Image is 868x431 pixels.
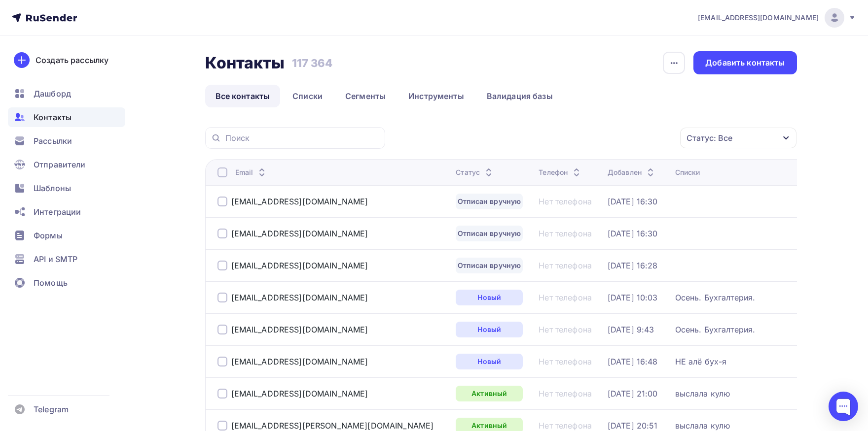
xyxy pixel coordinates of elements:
[539,197,592,206] div: Нет телефона
[231,325,368,334] a: [EMAIL_ADDRESS][DOMAIN_NAME]
[675,293,756,302] a: Осень. Бухгалтерия.
[687,132,732,144] div: Статус: Все
[456,194,523,209] a: Отписан вручную
[225,133,379,143] input: Поиск
[34,206,81,218] span: Интеграции
[608,357,658,366] a: [DATE] 16:48
[698,8,856,28] a: [EMAIL_ADDRESS][DOMAIN_NAME]
[608,229,658,238] a: [DATE] 16:30
[231,421,434,431] a: [EMAIL_ADDRESS][PERSON_NAME][DOMAIN_NAME]
[675,389,730,398] a: выслала кулю
[608,293,658,302] div: [DATE] 10:03
[34,135,72,147] span: Рассылки
[8,84,125,103] a: Дашборд
[8,155,125,174] a: Отправители
[476,85,563,107] a: Валидация базы
[231,197,368,206] a: [EMAIL_ADDRESS][DOMAIN_NAME]
[680,127,797,149] button: Статус: Все
[456,167,495,177] div: Статус
[34,159,86,170] span: Отправители
[539,261,592,270] a: Нет телефона
[231,389,368,398] a: [EMAIL_ADDRESS][DOMAIN_NAME]
[456,258,523,273] a: Отписан вручную
[231,357,368,366] a: [EMAIL_ADDRESS][DOMAIN_NAME]
[539,421,592,431] a: Нет телефона
[36,54,108,66] div: Создать рассылку
[8,107,125,127] a: Контакты
[608,389,658,398] a: [DATE] 21:00
[539,293,592,302] a: Нет телефона
[698,13,819,23] span: [EMAIL_ADDRESS][DOMAIN_NAME]
[205,53,285,73] h2: Контакты
[235,167,268,177] div: Email
[231,261,368,270] a: [EMAIL_ADDRESS][DOMAIN_NAME]
[539,229,592,238] a: Нет телефона
[675,325,756,334] a: Осень. Бухгалтерия.
[456,386,523,401] a: Активный
[282,85,333,107] a: Списки
[539,325,592,334] a: Нет телефона
[675,421,730,431] a: выслала кулю
[456,226,523,241] a: Отписан вручную
[675,167,700,177] div: Списки
[34,111,72,123] span: Контакты
[539,357,592,366] a: Нет телефона
[705,57,785,68] div: Добавить контакты
[231,293,368,302] div: [EMAIL_ADDRESS][DOMAIN_NAME]
[608,167,656,177] div: Добавлен
[205,85,281,107] a: Все контакты
[539,167,582,177] div: Телефон
[608,421,658,431] a: [DATE] 20:51
[456,354,523,369] a: Новый
[231,229,368,238] a: [EMAIL_ADDRESS][DOMAIN_NAME]
[34,403,69,415] span: Telegram
[456,290,523,305] a: Новый
[675,357,727,366] a: НЕ алё бух-я
[456,322,523,337] a: Новый
[608,325,654,334] div: [DATE] 9:43
[398,85,474,107] a: Инструменты
[8,131,125,151] a: Рассылки
[335,85,396,107] a: Сегменты
[34,88,71,99] span: Дашборд
[34,253,77,265] span: API и SMTP
[292,56,333,70] h3: 117 364
[8,178,125,198] a: Шаблоны
[608,197,658,206] a: [DATE] 16:30
[34,230,63,241] span: Формы
[608,261,658,270] a: [DATE] 16:28
[34,182,71,194] span: Шаблоны
[539,389,592,398] a: Нет телефона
